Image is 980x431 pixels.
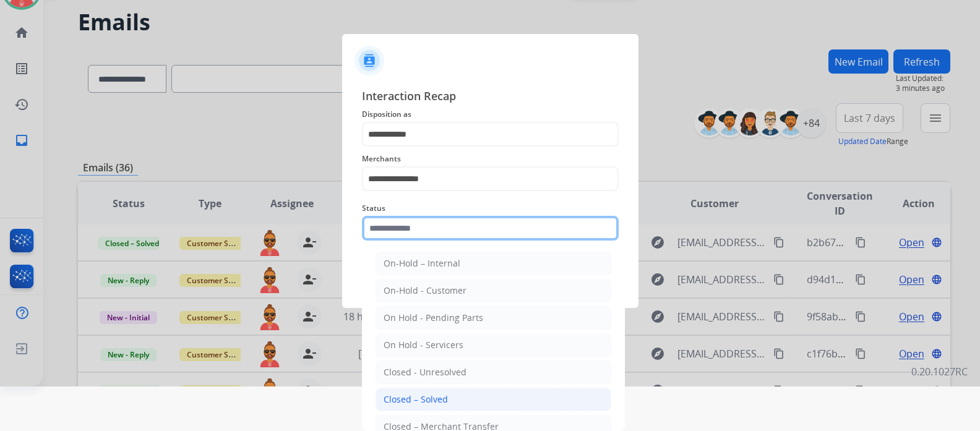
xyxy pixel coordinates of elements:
div: Closed – Solved [384,393,448,406]
div: On-Hold - Customer [384,284,466,297]
img: contactIcon [355,46,384,75]
div: Closed - Unresolved [384,366,466,378]
span: Disposition as [362,107,619,122]
div: On Hold - Servicers [384,339,463,351]
span: Merchants [362,151,619,166]
span: Status [362,201,619,216]
p: 0.20.1027RC [911,364,968,379]
span: Interaction Recap [362,87,619,107]
div: On Hold - Pending Parts [384,312,483,324]
div: On-Hold – Internal [384,257,460,270]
